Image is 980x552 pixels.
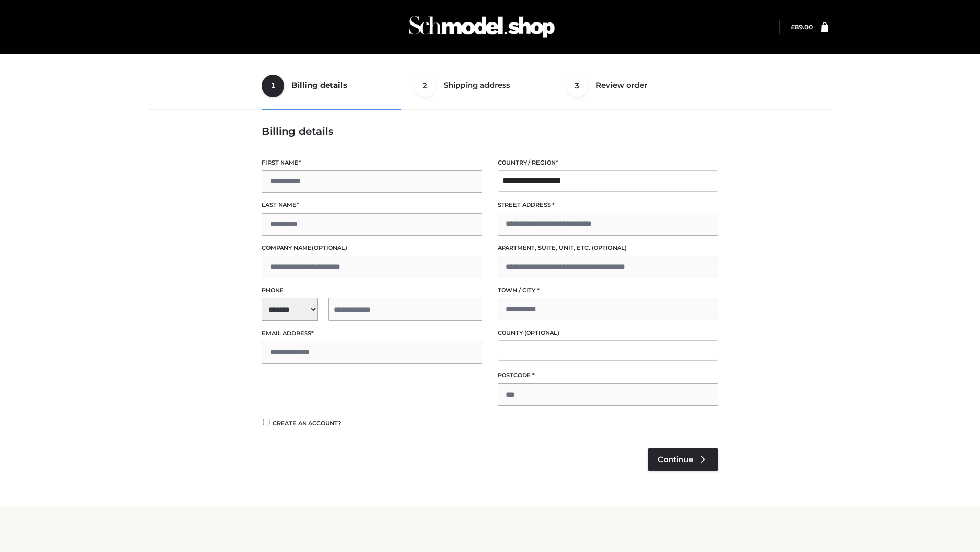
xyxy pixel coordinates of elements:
[262,125,718,137] h3: Billing details
[498,200,718,210] label: Street address
[262,419,271,425] input: Create an account?
[405,7,558,47] img: Schmodel Admin 964
[262,200,482,210] label: Last name
[262,329,482,338] label: Email address
[262,158,482,168] label: First name
[273,420,341,427] span: Create an account?
[312,244,347,251] span: (optional)
[658,455,693,464] span: Continue
[262,286,482,295] label: Phone
[648,448,718,471] a: Continue
[791,23,813,31] bdi: 89.00
[498,328,718,338] label: County
[592,244,627,251] span: (optional)
[524,329,559,336] span: (optional)
[498,243,718,253] label: Apartment, suite, unit, etc.
[498,286,718,295] label: Town / City
[791,23,813,31] a: £89.00
[498,371,718,380] label: Postcode
[791,23,795,31] span: £
[262,243,482,253] label: Company name
[498,158,718,168] label: Country / Region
